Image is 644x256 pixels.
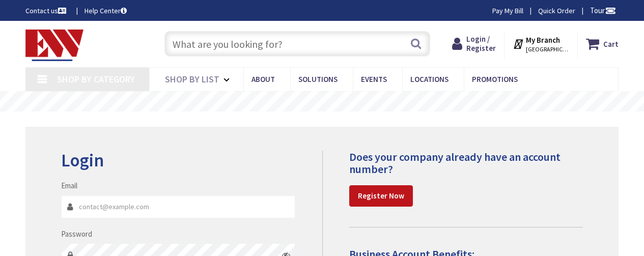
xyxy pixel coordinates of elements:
[358,191,404,201] strong: Register Now
[61,180,77,191] label: Email
[61,151,295,170] h2: Login
[590,6,616,15] span: Tour
[57,73,135,85] span: Shop By Category
[466,34,496,53] span: Login / Register
[349,151,583,175] h4: Does your company already have an account number?
[410,74,449,84] span: Locations
[603,35,619,53] strong: Cart
[61,229,92,239] label: Password
[85,6,127,16] a: Help Center
[526,45,569,53] span: [GEOGRAPHIC_DATA], [GEOGRAPHIC_DATA]
[361,74,387,84] span: Events
[165,73,219,85] span: Shop By List
[25,6,68,16] a: Contact us
[230,96,416,107] rs-layer: Free Same Day Pickup at 19 Locations
[61,195,295,218] input: Email
[164,31,430,56] input: What are you looking for?
[513,35,569,53] div: My Branch [GEOGRAPHIC_DATA], [GEOGRAPHIC_DATA]
[586,35,619,53] a: Cart
[251,74,275,84] span: About
[349,185,413,207] a: Register Now
[492,6,523,16] a: Pay My Bill
[452,35,496,53] a: Login / Register
[472,74,518,84] span: Promotions
[538,6,575,16] a: Quick Order
[526,35,560,45] strong: My Branch
[298,74,338,84] span: Solutions
[25,30,83,61] img: Electrical Wholesalers, Inc.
